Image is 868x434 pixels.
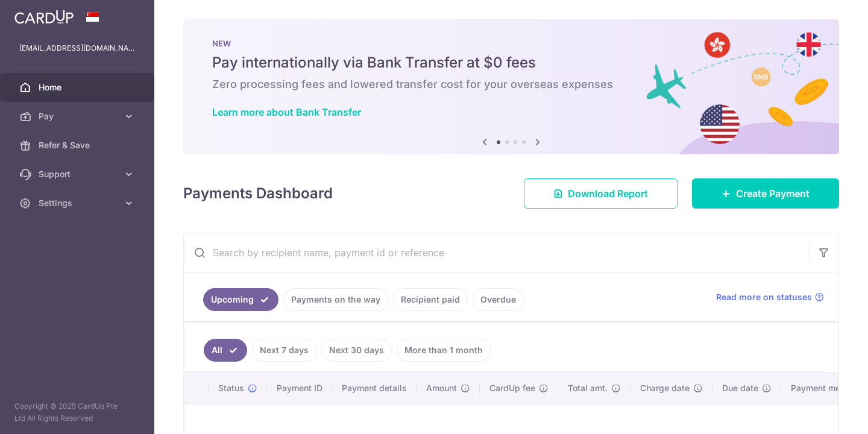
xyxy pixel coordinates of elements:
[393,288,468,311] a: Recipient paid
[252,339,316,362] a: Next 7 days
[397,339,491,362] a: More than 1 month
[736,186,810,201] span: Create Payment
[692,178,839,209] a: Create Payment
[19,42,135,54] p: [EMAIL_ADDRESS][DOMAIN_NAME]
[39,81,118,93] span: Home
[218,382,244,394] span: Status
[716,291,812,303] span: Read more on statuses
[473,288,524,311] a: Overdue
[283,288,388,311] a: Payments on the way
[39,168,118,180] span: Support
[14,10,74,24] img: CardUp
[212,39,810,48] p: NEW
[568,382,608,394] span: Total amt.
[203,288,278,311] a: Upcoming
[426,382,457,394] span: Amount
[716,291,824,303] a: Read more on statuses
[39,197,118,209] span: Settings
[212,53,810,72] h5: Pay internationally via Bank Transfer at $0 fees
[204,339,247,362] a: All
[524,178,678,209] a: Download Report
[39,110,118,122] span: Pay
[183,183,333,204] h4: Payments Dashboard
[212,106,361,118] a: Learn more about Bank Transfer
[722,382,758,394] span: Due date
[568,186,648,201] span: Download Report
[321,339,392,362] a: Next 30 days
[184,233,810,272] input: Search by recipient name, payment id or reference
[39,139,118,151] span: Refer & Save
[183,19,839,154] img: Bank transfer banner
[267,373,332,404] th: Payment ID
[212,77,810,92] h6: Zero processing fees and lowered transfer cost for your overseas expenses
[640,382,690,394] span: Charge date
[489,382,535,394] span: CardUp fee
[332,373,417,404] th: Payment details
